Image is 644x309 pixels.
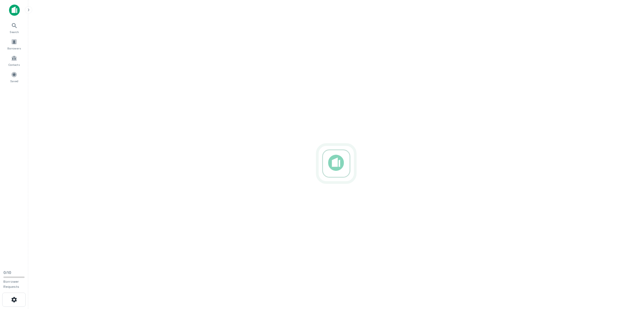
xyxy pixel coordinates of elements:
a: Search [2,20,27,35]
span: Saved [10,79,18,83]
span: 0 / 10 [3,271,11,275]
a: Saved [2,69,27,84]
a: Contacts [2,53,27,68]
span: Contacts [8,62,20,67]
span: Borrowers [7,46,21,51]
img: capitalize-icon.png [9,5,20,16]
span: Borrower Requests [3,280,19,289]
span: Search [10,30,19,34]
a: Borrowers [2,36,27,52]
